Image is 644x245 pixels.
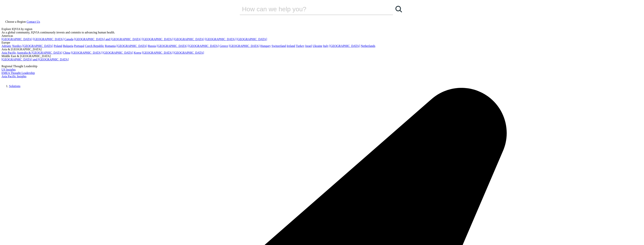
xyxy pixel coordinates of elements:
[260,44,271,47] a: Hungary
[2,27,642,31] div: Explore IQVIA by region
[296,44,305,47] a: Turkey
[54,44,62,47] a: Poland
[63,51,70,54] a: China
[2,44,11,47] a: Adriatic
[74,38,141,41] a: [GEOGRAPHIC_DATA] and [GEOGRAPHIC_DATA]
[105,44,116,47] a: Romania
[2,41,642,44] div: Europe
[9,84,20,88] a: Solutions
[2,54,642,58] div: Middle East & [GEOGRAPHIC_DATA]
[2,58,69,61] a: [GEOGRAPHIC_DATA] and [GEOGRAPHIC_DATA]
[117,44,147,47] a: [GEOGRAPHIC_DATA]
[240,3,382,15] input: Search
[102,51,133,54] a: [GEOGRAPHIC_DATA]
[220,44,228,47] a: Greece
[272,44,286,47] a: Switzerland
[74,44,84,47] a: Portugal
[2,34,642,38] div: Americas
[287,44,295,47] a: Ireland
[142,51,173,54] a: [GEOGRAPHIC_DATA]
[361,44,375,47] a: Netherlands
[27,20,40,23] a: Contact Us
[85,44,104,47] a: Czech Republic
[157,44,187,47] a: [GEOGRAPHIC_DATA]
[2,31,642,34] div: As a global community, IQVIA continuously invests and commits to advancing human health.
[17,51,62,54] a: Australia & [GEOGRAPHIC_DATA]
[22,44,53,47] a: [GEOGRAPHIC_DATA]
[188,44,219,47] a: [GEOGRAPHIC_DATA]
[305,44,312,47] a: Israel
[2,51,16,54] a: Asia Pacific
[71,51,102,54] a: [GEOGRAPHIC_DATA]
[148,44,156,47] a: Russia
[174,38,204,41] a: [GEOGRAPHIC_DATA]
[2,75,26,78] a: Asia Pacific Insights
[63,44,73,47] a: Bulgaria
[2,48,642,51] div: Asia & [GEOGRAPHIC_DATA]
[33,38,64,41] a: [GEOGRAPHIC_DATA]
[313,44,322,47] a: Ukraine
[393,3,404,15] a: Search
[142,38,173,41] a: [GEOGRAPHIC_DATA]
[5,20,26,23] span: Choose a Region
[2,65,642,68] div: Regional Thought Leadership
[134,51,141,54] a: Korea
[395,6,402,12] svg: Search
[12,44,22,47] a: Nordics
[205,38,236,41] a: [GEOGRAPHIC_DATA]
[236,38,267,41] a: [GEOGRAPHIC_DATA]
[229,44,259,47] a: [GEOGRAPHIC_DATA]
[64,38,73,41] a: Canada
[2,68,16,71] a: US Insights
[2,38,32,41] a: [GEOGRAPHIC_DATA]
[329,44,360,47] a: [GEOGRAPHIC_DATA]
[323,44,328,47] a: Italy
[173,51,204,54] a: [GEOGRAPHIC_DATA]
[2,71,35,75] a: EMEA Thought Leadership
